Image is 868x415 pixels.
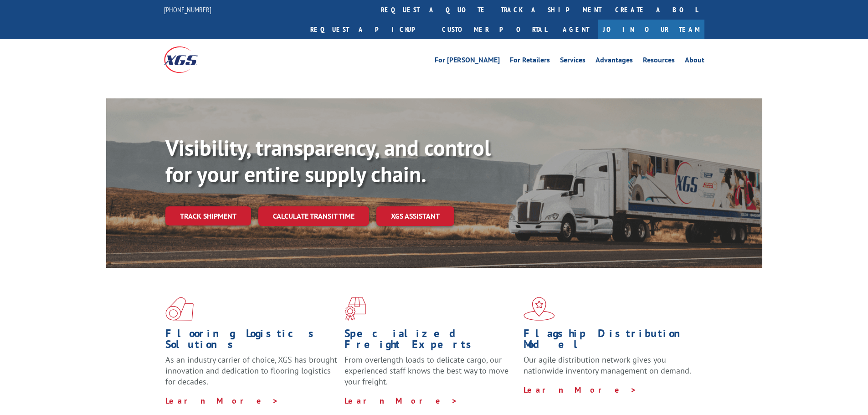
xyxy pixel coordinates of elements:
[258,206,369,226] a: Calculate transit time
[165,133,491,188] b: Visibility, transparency, and control for your entire supply chain.
[435,56,500,67] a: For [PERSON_NAME]
[510,56,550,67] a: For Retailers
[165,297,194,321] img: xgs-icon-total-supply-chain-intelligence-red
[303,20,435,39] a: Request a pickup
[524,297,555,321] img: xgs-icon-flagship-distribution-model-red
[344,328,517,354] h1: Specialized Freight Experts
[685,56,704,67] a: About
[344,297,366,321] img: xgs-icon-focused-on-flooring-red
[643,56,675,67] a: Resources
[554,20,598,39] a: Agent
[344,354,517,395] p: From overlength loads to delicate cargo, our experienced staff knows the best way to move your fr...
[376,206,454,226] a: XGS ASSISTANT
[165,354,337,387] span: As an industry carrier of choice, XGS has brought innovation and dedication to flooring logistics...
[164,5,211,14] a: [PHONE_NUMBER]
[165,395,279,406] a: Learn More >
[560,56,586,67] a: Services
[598,20,704,39] a: Join Our Team
[435,20,554,39] a: Customer Portal
[524,354,691,376] span: Our agile distribution network gives you nationwide inventory management on demand.
[165,328,338,354] h1: Flooring Logistics Solutions
[165,206,251,225] a: Track shipment
[524,328,696,354] h1: Flagship Distribution Model
[524,384,637,395] a: Learn More >
[344,395,458,406] a: Learn More >
[596,56,633,67] a: Advantages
